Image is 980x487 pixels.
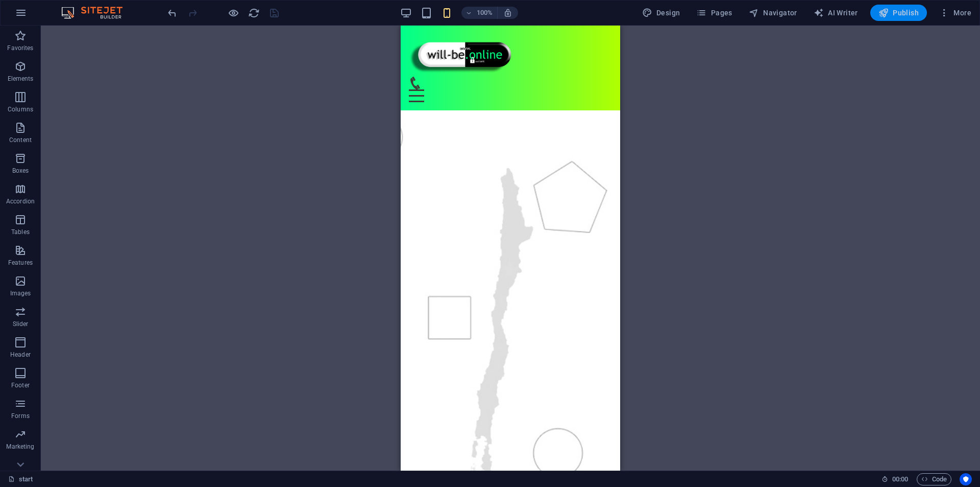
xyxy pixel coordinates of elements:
[6,443,34,451] p: Marketing
[745,5,801,21] button: Navigator
[248,7,260,19] button: reload
[10,351,31,359] p: Header
[9,136,32,144] p: Content
[870,5,927,21] button: Publish
[13,320,29,328] p: Slider
[8,75,34,83] p: Elements
[11,381,30,389] p: Footer
[477,7,493,19] h6: 100%
[8,473,33,485] a: Click to cancel selection. Double-click to open Pages
[11,228,30,236] p: Tables
[6,197,35,205] p: Accordion
[899,475,901,483] span: :
[8,105,33,113] p: Columns
[227,7,239,19] button: Click here to leave preview mode and continue editing
[881,473,909,485] h6: Session time
[461,7,498,19] button: 100%
[810,5,862,21] button: AI Writer
[696,8,732,18] span: Pages
[7,44,33,52] p: Favorites
[638,5,684,21] div: Design (Ctrl+Alt+Y)
[638,5,684,21] button: Design
[8,259,33,267] p: Features
[59,7,135,19] img: Editor Logo
[917,473,951,485] button: Code
[166,7,178,19] i: Undo: Edit headline (Ctrl+Z)
[814,8,858,18] span: AI Writer
[642,8,680,18] span: Design
[166,7,178,19] button: undo
[921,473,947,485] span: Code
[248,7,260,19] i: Reload page
[939,8,971,18] span: More
[749,8,797,18] span: Navigator
[12,167,29,175] p: Boxes
[11,412,30,420] p: Forms
[960,473,972,485] button: Usercentrics
[692,5,736,21] button: Pages
[892,473,908,485] span: 00 00
[878,8,919,18] span: Publish
[935,5,975,21] button: More
[503,8,512,17] i: On resize automatically adjust zoom level to fit chosen device.
[10,289,31,297] p: Images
